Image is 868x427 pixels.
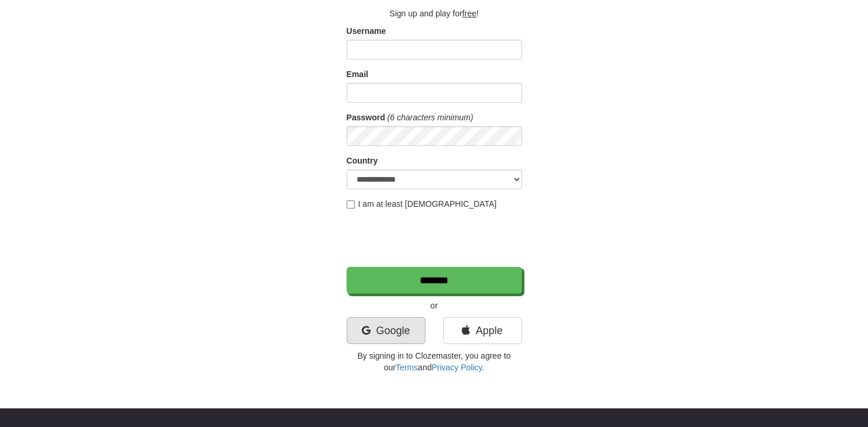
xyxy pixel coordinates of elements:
[347,8,522,19] p: Sign up and play for !
[388,113,473,122] em: (6 characters minimum)
[396,363,418,372] a: Terms
[347,155,378,166] label: Country
[347,200,355,209] input: I am at least [DEMOGRAPHIC_DATA]
[347,317,426,344] a: Google
[347,68,368,80] label: Email
[347,198,497,210] label: I am at least [DEMOGRAPHIC_DATA]
[347,216,524,261] iframe: reCAPTCHA
[347,112,385,123] label: Password
[443,317,522,344] a: Apple
[462,9,476,18] u: free
[431,363,482,372] a: Privacy Policy
[347,350,522,373] p: By signing in to Clozemaster, you agree to our and .
[347,300,522,311] p: or
[347,25,386,37] label: Username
